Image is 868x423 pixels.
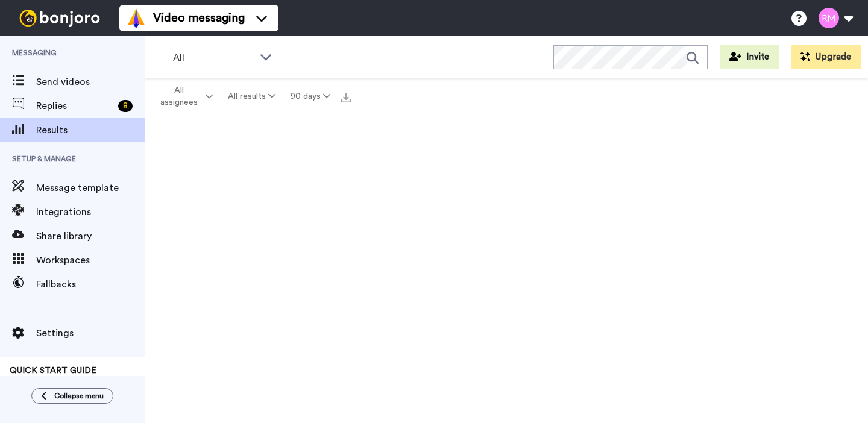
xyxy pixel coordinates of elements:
[147,80,221,113] button: All assignees
[118,100,133,112] div: 8
[791,45,861,69] button: Upgrade
[54,391,104,401] span: Collapse menu
[10,366,96,375] span: QUICK START GUIDE
[127,8,146,28] img: vm-color.svg
[36,99,113,113] span: Replies
[720,45,779,69] button: Invite
[36,277,145,292] span: Fallbacks
[283,86,338,107] button: 90 days
[153,10,245,27] span: Video messaging
[173,51,254,65] span: All
[221,86,283,107] button: All results
[154,84,203,108] span: All assignees
[36,75,145,89] span: Send videos
[338,87,354,105] button: Export all results that match these filters now.
[36,181,145,195] span: Message template
[341,93,351,102] img: export.svg
[36,253,145,268] span: Workspaces
[31,388,113,404] button: Collapse menu
[36,326,145,340] span: Settings
[36,123,145,137] span: Results
[14,10,105,27] img: bj-logo-header-white.svg
[36,229,145,243] span: Share library
[36,205,145,219] span: Integrations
